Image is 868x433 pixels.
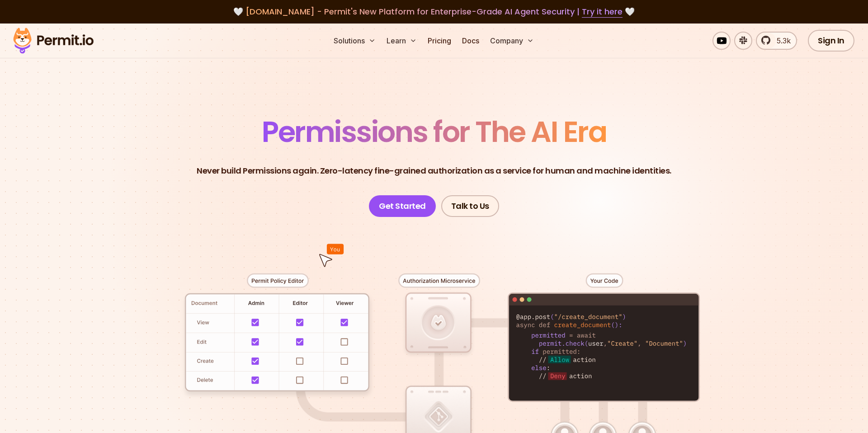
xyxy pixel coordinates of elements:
[197,165,671,177] p: Never build Permissions again. Zero-latency fine-grained authorization as a service for human and...
[424,32,455,50] a: Pricing
[22,5,846,18] div: 🤍 🤍
[771,35,791,46] span: 5.3k
[9,25,98,56] img: Permit logo
[369,195,436,217] a: Get Started
[441,195,499,217] a: Talk to Us
[582,6,623,18] a: Try it here
[383,32,420,50] button: Learn
[262,112,606,152] span: Permissions for The AI Era
[458,32,483,50] a: Docs
[808,30,854,52] a: Sign In
[330,32,379,50] button: Solutions
[756,32,797,50] a: 5.3k
[245,6,623,17] span: [DOMAIN_NAME] - Permit's New Platform for Enterprise-Grade AI Agent Security |
[486,32,538,50] button: Company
